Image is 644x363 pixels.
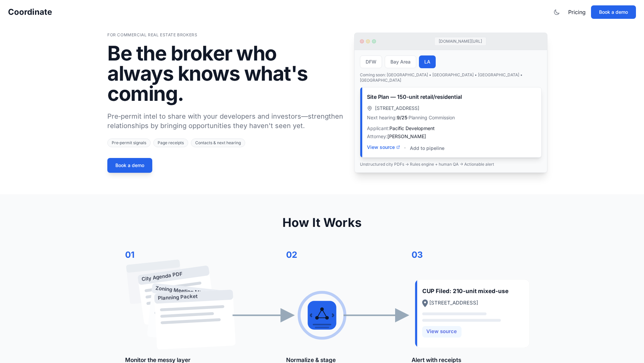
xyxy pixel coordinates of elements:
text: City Agenda PDF [141,271,183,282]
text: [STREET_ADDRESS] [429,300,478,306]
text: 02 [286,249,297,260]
span: Page receipts [153,138,188,147]
span: 9/25 [397,115,407,120]
text: Zoning Meeting Minutes [155,285,214,297]
span: Pacific Development [389,125,435,131]
button: Toggle theme [551,6,563,18]
button: Book a demo [107,158,152,173]
span: Contacts & next hearing [191,138,245,147]
span: [PERSON_NAME] [387,133,426,139]
button: DFW [360,55,382,68]
span: · [404,144,406,152]
text: Planning Packet [158,293,198,301]
p: Coming soon: [GEOGRAPHIC_DATA] • [GEOGRAPHIC_DATA] • [GEOGRAPHIC_DATA] • [GEOGRAPHIC_DATA] [360,72,542,83]
text: 03 [412,249,423,260]
p: Unstructured city PDFs → Rules engine + human QA → Actionable alert [360,162,542,167]
button: LA [419,55,436,68]
button: Bay Area [385,55,416,68]
p: For Commercial Real Estate Brokers [107,32,343,38]
div: [DOMAIN_NAME][URL] [434,37,486,46]
text: 01 [125,249,135,260]
p: Attorney: [367,133,535,140]
h3: Site Plan — 150-unit retail/residential [367,93,535,101]
button: Book a demo [591,5,636,19]
p: Pre‑permit intel to share with your developers and investors—strengthen relationships by bringing... [107,112,343,130]
p: Applicant: [367,125,535,132]
button: View source [367,144,400,151]
span: Pre‑permit signals [107,138,151,147]
a: Coordinate [8,7,52,17]
button: Add to pipeline [410,145,444,152]
a: Pricing [568,8,586,16]
span: [STREET_ADDRESS] [375,105,419,112]
text: View source [426,328,457,334]
h1: Be the broker who always knows what's coming. [107,43,343,104]
h2: How It Works [107,216,537,229]
p: Next hearing: · Planning Commission [367,114,535,121]
text: CUP Filed: 210-unit mixed-use [422,287,508,294]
